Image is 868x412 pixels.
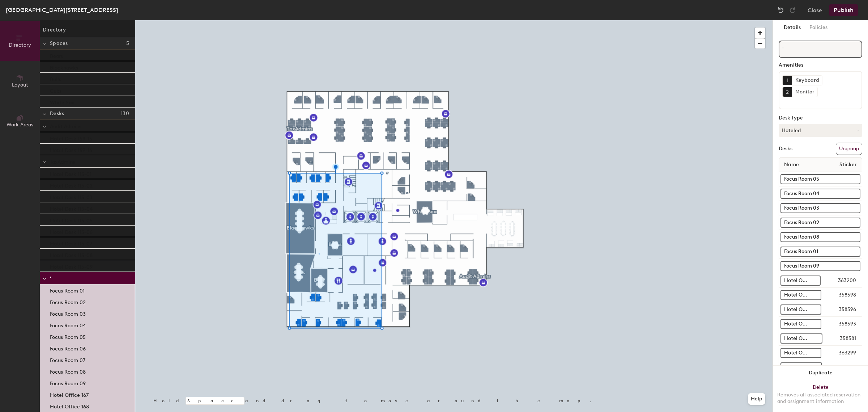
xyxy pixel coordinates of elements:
p: Focus Room 07 [50,355,85,363]
span: TaxAdmins [50,159,75,165]
button: Hoteled [779,124,862,137]
button: 2 [783,87,792,97]
button: Help [748,393,765,405]
input: Unnamed desk [780,290,821,300]
input: Unnamed desk [780,276,821,286]
span: Name [780,158,803,171]
p: Hotel Desk 115-04 [50,204,93,212]
div: Monitor [792,87,817,97]
input: Unnamed desk [780,304,821,315]
p: Hotel Desk 115-07 [50,239,92,247]
p: Focus Room 02 [50,297,86,306]
span: ' [50,276,51,282]
img: Redo [789,7,796,14]
p: Bears [50,51,63,59]
span: 363200 [821,277,860,285]
span: 363201 [822,363,860,371]
p: Hotel Desk 115-06 [50,227,93,235]
button: Publish [829,4,858,16]
h1: Directory [40,26,135,37]
p: Focus Room 05 [50,332,86,340]
span: 130 [121,111,129,117]
input: Unnamed desk [780,319,821,329]
span: Audit Admins [50,123,81,130]
p: Hotel Desk 115-08 [50,250,93,258]
p: Focus Room 01 [50,286,85,294]
p: Hotel Desk 159-15 [50,134,92,142]
button: Ungroup [836,143,862,155]
p: Hotel Desk 115-02 [50,181,93,189]
div: Desk Type [779,115,862,121]
button: Policies [805,20,832,35]
p: Hotel Desk 115-09 [50,262,93,270]
input: Unnamed desk [780,189,860,199]
p: Focus Room 08 [50,367,86,375]
span: 358598 [821,291,860,299]
p: Hotel Office 168 [50,402,89,410]
span: 2 [786,88,789,96]
input: Unnamed desk [780,174,860,184]
img: Undo [777,7,784,14]
input: Unnamed desk [780,261,860,271]
button: 1 [783,76,792,85]
p: Focus Room 06 [50,344,86,352]
span: 358596 [821,306,860,314]
p: Hotel Desk 115-01 [50,169,92,177]
input: Unnamed desk [780,218,860,228]
div: [GEOGRAPHIC_DATA][STREET_ADDRESS] [6,5,118,14]
span: 1 [787,77,788,84]
p: Hotel Office 167 [50,390,89,398]
span: Desks [50,111,64,117]
input: Unnamed desk [780,203,860,213]
p: Hotel Desk 115-05 [50,215,93,224]
button: DeleteRemoves all associated reservation and assignment information [773,380,868,412]
div: Amenities [779,62,862,68]
div: Keyboard [792,76,822,85]
span: 358581 [822,335,860,342]
input: Unnamed desk [780,348,821,358]
p: Focus Room 09 [50,378,86,387]
button: Details [779,20,805,35]
span: Sticker [836,158,860,171]
span: 5 [126,41,129,46]
span: 363299 [821,349,860,357]
p: Bulls [50,74,61,83]
p: Blackhawks [50,63,78,71]
span: Work Areas [7,122,33,128]
p: Hotel Desk 159-16 [50,145,92,154]
p: Focus Room 03 [50,309,86,317]
input: Unnamed desk [780,232,860,242]
div: Removes all associated reservation and assignment information [777,392,864,405]
span: Directory [9,42,31,48]
span: Layout [12,82,28,88]
p: Hotel Desk 115-03 [50,192,93,201]
span: 358593 [821,320,860,328]
button: Close [808,4,822,16]
div: Desks [779,146,792,152]
p: White Sox [50,97,74,106]
input: Unnamed desk [780,247,860,257]
input: Unnamed desk [780,333,822,344]
input: Unnamed desk [780,362,822,373]
p: Focus Room 04 [50,320,86,329]
button: Duplicate [773,366,868,380]
p: Cubs [50,86,61,94]
span: Spaces [50,41,68,46]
